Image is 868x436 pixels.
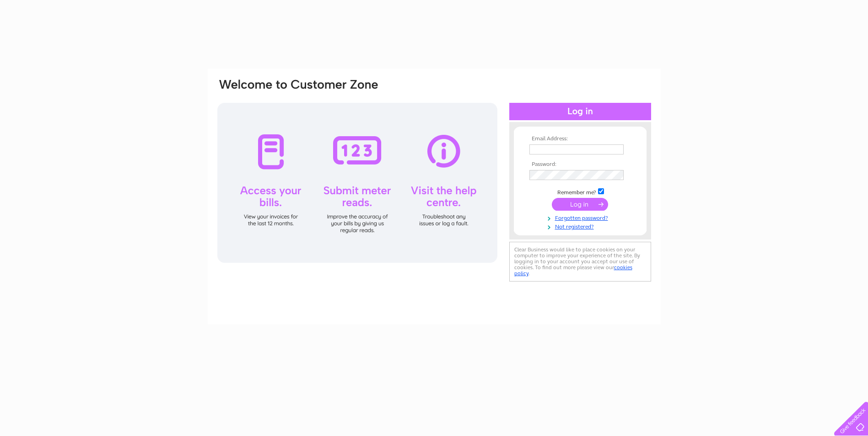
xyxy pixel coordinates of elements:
[529,213,633,222] a: Forgotten password?
[509,242,651,282] div: Clear Business would like to place cookies on your computer to improve your experience of the sit...
[527,187,633,196] td: Remember me?
[527,136,633,142] th: Email Address:
[514,264,632,276] a: cookies policy
[527,161,633,168] th: Password:
[552,198,608,211] input: Submit
[529,222,633,230] a: Not registered?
